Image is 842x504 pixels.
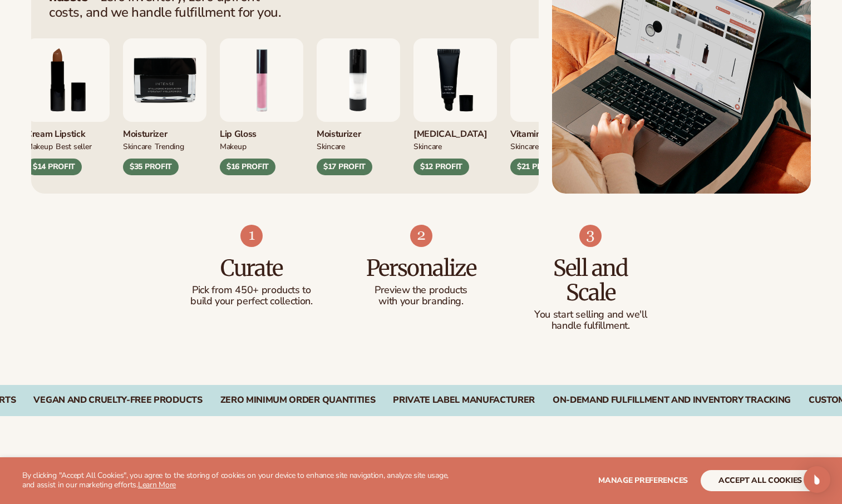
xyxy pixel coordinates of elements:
[26,140,52,152] div: MAKEUP
[123,122,206,140] div: Moisturizer
[804,466,830,493] div: Open Intercom Messenger
[358,256,484,280] h3: Personalize
[317,122,400,140] div: Moisturizer
[528,320,653,332] p: handle fulfillment.
[123,38,206,122] img: Moisturizer.
[220,122,303,140] div: Lip Gloss
[220,140,246,152] div: MAKEUP
[510,140,539,152] div: Skincare
[317,38,400,122] img: Moisturizing lotion.
[410,225,432,247] img: Shopify Image 8
[26,38,110,175] div: 8 / 9
[358,296,484,307] p: with your branding.
[26,38,110,122] img: Luxury cream lipstick.
[413,122,497,140] div: [MEDICAL_DATA]
[598,475,688,486] span: Manage preferences
[528,256,653,305] h3: Sell and Scale
[240,225,263,247] img: Shopify Image 7
[553,395,791,406] div: On-Demand Fulfillment and Inventory Tracking
[413,159,469,175] div: $12 PROFIT
[510,38,594,122] img: Vitamin c cleanser.
[220,395,376,406] div: Zero Minimum Order Quantities
[413,38,497,122] img: Smoothing lip balm.
[510,122,594,140] div: Vitamin C Cleanser
[528,309,653,320] p: You start selling and we'll
[22,471,457,490] p: By clicking "Accept All Cookies", you agree to the storing of cookies on your device to enhance s...
[510,159,566,175] div: $21 PROFIT
[189,256,314,280] h3: Curate
[317,140,345,152] div: SKINCARE
[317,159,372,175] div: $17 PROFIT
[317,38,400,175] div: 2 / 9
[220,38,303,122] img: Pink lip gloss.
[579,225,602,247] img: Shopify Image 9
[26,159,82,175] div: $14 PROFIT
[220,38,303,175] div: 1 / 9
[138,480,176,490] a: Learn More
[358,285,484,296] p: Preview the products
[189,285,314,307] p: Pick from 450+ products to build your perfect collection.
[33,395,202,406] div: Vegan and Cruelty-Free Products
[413,140,442,152] div: SKINCARE
[510,38,594,175] div: 4 / 9
[123,38,206,175] div: 9 / 9
[56,140,91,152] div: BEST SELLER
[26,122,110,140] div: Cream Lipstick
[701,470,820,491] button: accept all cookies
[598,470,688,491] button: Manage preferences
[123,140,151,152] div: SKINCARE
[155,140,184,152] div: TRENDING
[123,159,179,175] div: $35 PROFIT
[393,395,535,406] div: PRIVATE LABEL MANUFACTURER
[413,38,497,175] div: 3 / 9
[220,159,275,175] div: $16 PROFIT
